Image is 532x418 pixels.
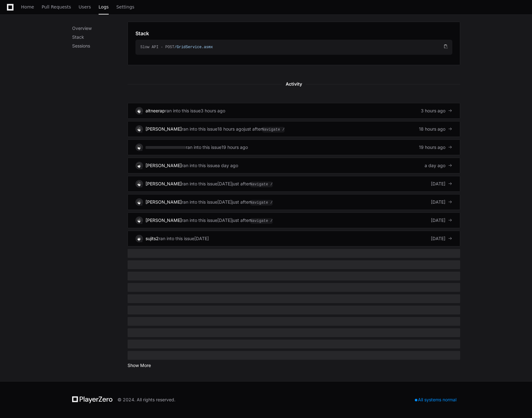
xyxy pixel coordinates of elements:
span: ran into this issue [182,126,217,132]
img: 6.svg [136,126,142,132]
span: [DATE] [431,181,445,187]
span: ran into this issue [182,162,217,169]
span: ran into this issue [186,144,221,150]
a: altneerap [146,108,165,113]
div: just after [232,199,273,205]
a: [PERSON_NAME]ran into this issuea day agoa day ago [128,158,460,173]
a: sujits2ran into this issue[DATE][DATE] [128,231,460,246]
img: 6.svg [136,181,142,187]
img: 4.svg [136,199,142,205]
a: [PERSON_NAME] [146,163,182,168]
div: Slow API - POST [140,45,442,50]
span: Users [79,5,91,9]
a: [PERSON_NAME] [146,181,182,186]
span: ran into this issue [182,199,217,205]
span: Navigate / [250,218,273,224]
span: [DATE] [431,235,445,242]
div: 3 hours ago [201,108,225,114]
span: Navigate / [250,200,273,206]
span: ran into this issue [182,217,217,223]
a: sujits2 [146,236,159,241]
div: a day ago [217,162,238,169]
div: [DATE] [194,235,209,242]
div: [DATE] [217,217,232,223]
button: Show More [128,362,151,369]
img: 8.svg [136,235,142,241]
span: ran into this issue [182,181,217,187]
p: Overview [72,25,128,31]
span: Navigate / [250,182,273,187]
a: [PERSON_NAME]ran into this issue[DATE]just afterNavigate /[DATE] [128,194,460,210]
span: a day ago [425,162,445,169]
img: 4.svg [136,217,142,223]
app-pz-page-link-header: Stack [135,30,452,37]
img: 12.svg [136,144,142,150]
div: 19 hours ago [221,144,248,150]
div: just after [232,217,273,223]
a: [PERSON_NAME] [146,126,182,132]
img: 7.svg [136,108,142,114]
div: just after [232,181,273,187]
div: [DATE] [217,199,232,205]
span: [DATE] [431,199,445,205]
span: Pull Requests [42,5,71,9]
span: Settings [116,5,134,9]
div: just after [244,126,285,132]
a: [PERSON_NAME] [146,217,182,223]
span: 18 hours ago [419,126,445,132]
div: 18 hours ago [217,126,244,132]
a: ran into this issue19 hours ago19 hours ago [128,139,460,155]
span: ran into this issue [159,235,194,242]
span: ran into this issue [165,108,201,114]
span: Logs [99,5,109,9]
span: Home [21,5,34,9]
div: All systems normal [411,395,460,404]
a: [PERSON_NAME]ran into this issue18 hours agojust afterNavigate /18 hours ago [128,121,460,137]
div: © 2024. All rights reserved. [117,397,175,403]
a: [PERSON_NAME] [146,199,182,205]
h1: Stack [135,30,149,37]
span: Navigate / [262,127,285,133]
span: 3 hours ago [421,108,445,114]
img: 5.svg [136,162,142,168]
p: Stack [72,34,128,40]
a: [PERSON_NAME]ran into this issue[DATE]just afterNavigate /[DATE] [128,212,460,228]
span: /GridService.asmx [174,45,213,49]
a: [PERSON_NAME]ran into this issue[DATE]just afterNavigate /[DATE] [128,176,460,192]
a: altneerapran into this issue3 hours ago3 hours ago [128,103,460,119]
p: Sessions [72,43,128,49]
span: 19 hours ago [419,144,445,150]
span: [DATE] [431,217,445,223]
span: Activity [282,80,306,88]
div: [DATE] [217,181,232,187]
